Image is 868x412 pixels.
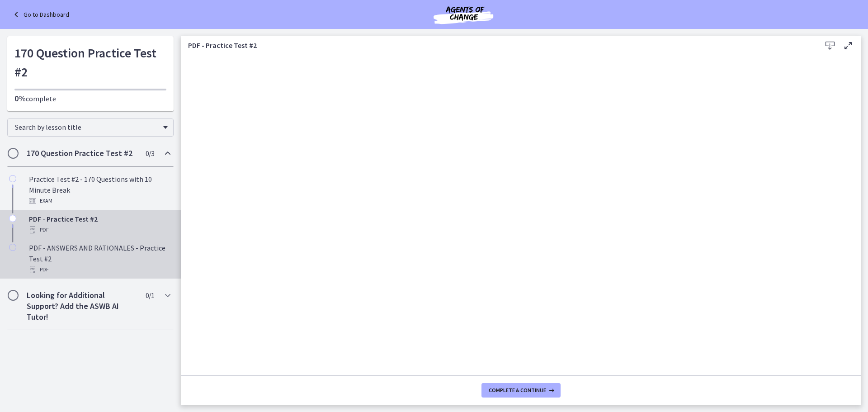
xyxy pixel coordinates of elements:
[14,93,26,104] span: 0%
[27,290,137,322] h2: Looking for Additional Support? Add the ASWB AI Tutor!
[15,123,159,132] span: Search by lesson title
[29,195,170,206] div: Exam
[27,148,137,159] h2: 170 Question Practice Test #2
[489,387,546,394] span: Complete & continue
[29,213,170,235] div: PDF - Practice Test #2
[14,43,166,81] h1: 170 Question Practice Test #2
[409,4,518,25] img: Agents of Change Social Work Test Prep
[481,383,561,398] button: Complete & continue
[188,40,807,51] h3: PDF - Practice Test #2
[146,290,154,301] span: 0 / 1
[29,174,170,206] div: Practice Test #2 - 170 Questions with 10 Minute Break
[14,93,166,104] p: complete
[29,264,170,275] div: PDF
[29,224,170,235] div: PDF
[146,148,154,159] span: 0 / 3
[29,242,170,275] div: PDF - ANSWERS AND RATIONALES - Practice Test #2
[11,9,69,20] a: Go to Dashboard
[7,118,174,137] div: Search by lesson title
